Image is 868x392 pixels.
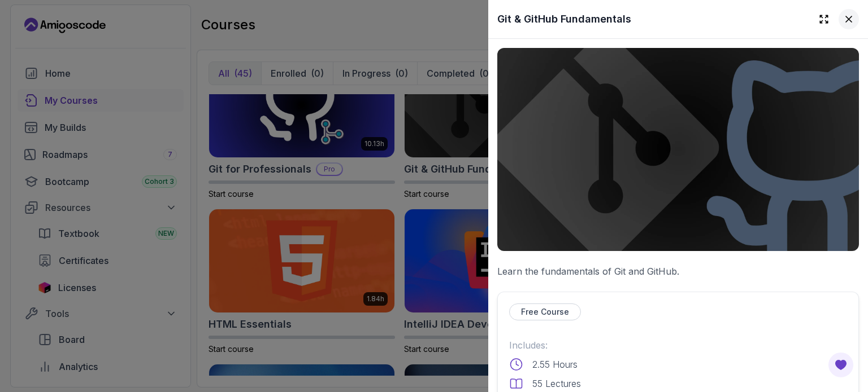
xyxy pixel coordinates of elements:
[497,11,631,27] h2: Git & GitHub Fundamentals
[532,377,581,390] p: 55 Lectures
[521,306,569,318] p: Free Course
[497,48,859,251] img: git-github-fundamentals_thumbnail
[509,338,847,352] p: Includes:
[497,265,859,278] p: Learn the fundamentals of Git and GitHub.
[532,358,578,371] p: 2.55 Hours
[814,9,834,29] button: Expand drawer
[827,351,854,378] button: Open Feedback Button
